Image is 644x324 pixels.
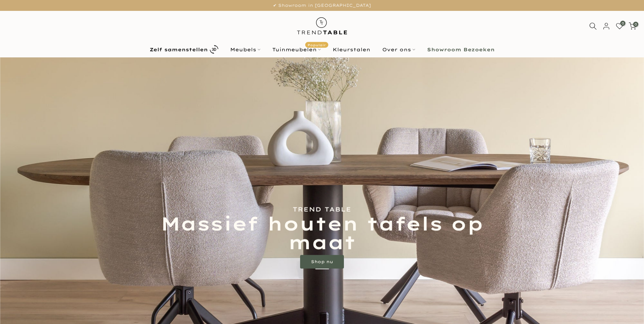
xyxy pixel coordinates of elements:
[421,46,500,54] a: Showroom Bezoeken
[8,2,636,9] p: ✔ Showroom in [GEOGRAPHIC_DATA]
[376,46,421,54] a: Over ons
[327,46,376,54] a: Kleurstalen
[427,47,495,52] b: Showroom Bezoeken
[300,255,344,269] a: Shop nu
[150,47,208,52] b: Zelf samenstellen
[144,43,224,55] a: Zelf samenstellen
[305,42,328,48] span: Populair
[1,289,35,323] iframe: toggle-frame
[633,22,638,27] span: 0
[620,21,625,26] span: 0
[616,22,623,30] a: 0
[292,11,352,41] img: trend-table
[629,22,636,30] a: 0
[224,46,266,54] a: Meubels
[266,46,327,54] a: TuinmeubelenPopulair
